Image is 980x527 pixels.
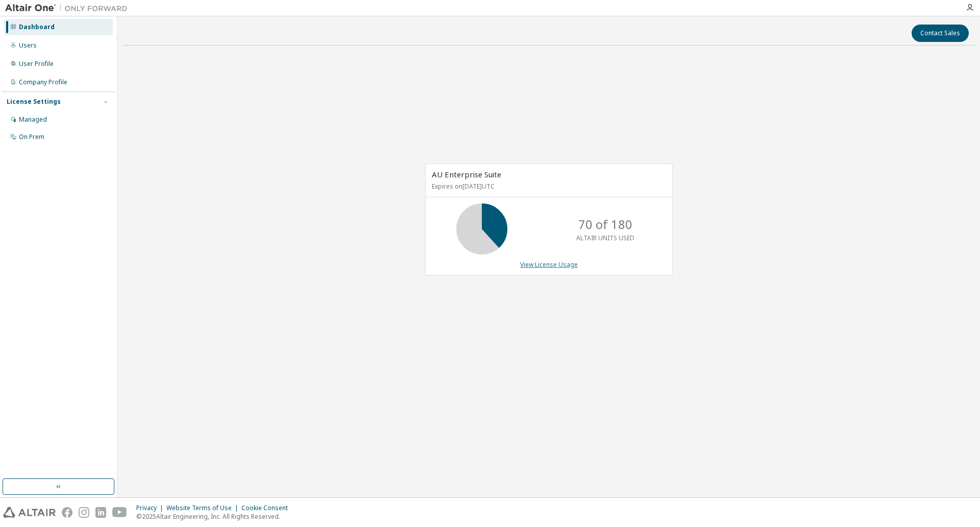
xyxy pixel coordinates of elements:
img: linkedin.svg [95,507,106,518]
div: Company Profile [19,78,67,86]
p: 70 of 180 [578,216,632,233]
img: facebook.svg [62,507,72,518]
button: Contact Sales [912,25,969,42]
img: youtube.svg [112,507,127,518]
img: altair_logo.svg [3,507,56,518]
div: Website Terms of Use [166,504,241,512]
div: Privacy [136,504,166,512]
div: Cookie Consent [241,504,294,512]
p: Expires on [DATE] UTC [432,182,664,191]
div: User Profile [19,60,54,68]
a: View License Usage [520,260,578,269]
div: License Settings [7,98,61,106]
div: Dashboard [19,23,55,31]
p: © 2025 Altair Engineering, Inc. All Rights Reserved. [136,512,294,521]
p: ALTAIR UNITS USED [576,234,634,242]
img: Altair One [5,3,133,13]
img: instagram.svg [79,507,89,518]
div: On Prem [19,133,44,141]
span: AU Enterprise Suite [432,169,501,179]
div: Users [19,41,37,50]
div: Managed [19,116,47,124]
